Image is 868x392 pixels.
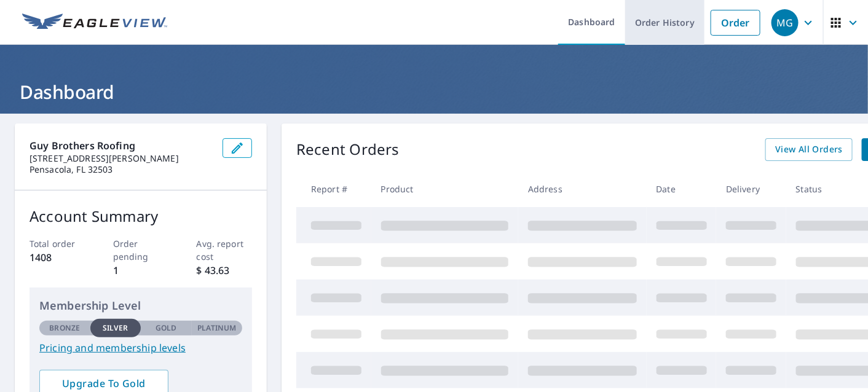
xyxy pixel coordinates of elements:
p: [STREET_ADDRESS][PERSON_NAME] [30,153,213,164]
p: $ 43.63 [197,263,253,278]
p: 1 [113,263,169,278]
p: Guy Brothers Roofing [30,138,213,153]
p: Gold [156,323,176,334]
p: Recent Orders [296,138,400,161]
p: Bronze [49,323,80,334]
p: Avg. report cost [197,237,253,263]
p: Account Summary [30,205,252,227]
div: MG [771,9,799,36]
th: Address [518,171,647,207]
span: View All Orders [775,142,843,157]
p: Silver [103,323,128,334]
p: Total order [30,237,85,250]
p: Order pending [113,237,169,263]
th: Report # [296,171,371,207]
p: Membership Level [39,297,242,314]
th: Product [371,171,518,207]
a: View All Orders [765,138,853,161]
img: EV Logo [22,14,167,32]
a: Pricing and membership levels [39,340,242,355]
span: Upgrade To Gold [49,377,159,390]
th: Date [647,171,717,207]
p: Platinum [197,323,236,334]
a: Order [711,10,760,36]
th: Delivery [716,171,786,207]
p: Pensacola, FL 32503 [30,164,213,175]
h1: Dashboard [15,79,853,104]
p: 1408 [30,250,85,265]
